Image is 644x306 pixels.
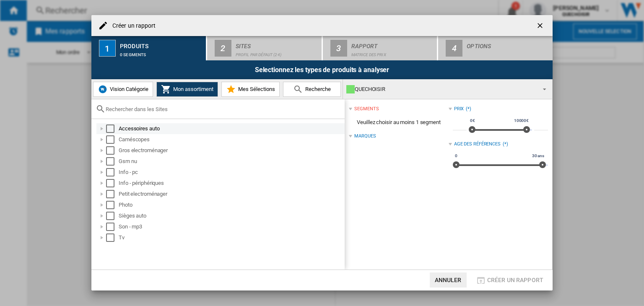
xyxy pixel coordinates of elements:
[531,153,545,159] span: 30 ans
[454,106,464,112] div: Prix
[207,36,322,60] button: 2 Sites Profil par défaut (24)
[303,86,331,92] span: Recherche
[354,133,376,140] div: Marques
[106,157,119,166] md-checkbox: Select
[93,82,153,97] button: Vision Catégorie
[120,39,203,48] div: Produits
[454,141,501,148] div: Age des références
[430,272,467,288] button: Annuler
[119,190,343,198] div: Petit electroménager
[467,39,549,48] div: Options
[351,39,434,48] div: Rapport
[119,201,343,209] div: Photo
[106,190,119,198] md-checkbox: Select
[221,82,280,97] button: Mes Sélections
[106,146,119,155] md-checkbox: Select
[91,36,207,60] button: 1 Produits 0 segments
[119,233,343,242] div: Tv
[487,277,543,283] span: Créer un rapport
[108,86,148,92] span: Vision Catégorie
[171,86,213,92] span: Mon assortiment
[106,124,119,133] md-checkbox: Select
[119,157,343,166] div: Gsm nu
[99,40,116,57] div: 1
[106,233,119,242] md-checkbox: Select
[108,22,156,30] h4: Créer un rapport
[330,40,347,57] div: 3
[120,48,203,57] div: 0 segments
[536,21,546,31] ng-md-icon: getI18NText('BUTTONS.CLOSE_DIALOG')
[349,114,448,130] span: Veuillez choisir au moins 1 segment
[106,179,119,187] md-checkbox: Select
[106,212,119,220] md-checkbox: Select
[283,82,341,97] button: Recherche
[119,135,343,144] div: Caméscopes
[438,36,553,60] button: 4 Options
[106,106,340,112] input: Rechercher dans les Sites
[323,36,438,60] button: 3 Rapport Matrice des prix
[513,117,530,124] span: 10000€
[119,179,343,187] div: Info - périphériques
[469,117,476,124] span: 0€
[119,124,343,133] div: Accessoires auto
[346,83,535,95] div: QUECHOISIR
[236,86,275,92] span: Mes Sélections
[119,146,343,155] div: Gros electroménager
[156,82,218,97] button: Mon assortiment
[119,168,343,176] div: Info - pc
[119,223,343,231] div: Son - mp3
[91,60,553,79] div: Selectionnez les types de produits à analyser
[532,17,549,34] button: getI18NText('BUTTONS.CLOSE_DIALOG')
[119,212,343,220] div: Sièges auto
[106,223,119,231] md-checkbox: Select
[215,40,231,57] div: 2
[106,168,119,176] md-checkbox: Select
[106,201,119,209] md-checkbox: Select
[236,48,318,57] div: Profil par défaut (24)
[473,272,546,288] button: Créer un rapport
[446,40,462,57] div: 4
[454,153,459,159] span: 0
[354,106,379,112] div: segments
[236,39,318,48] div: Sites
[106,135,119,144] md-checkbox: Select
[98,84,108,94] img: wiser-icon-blue.png
[351,48,434,57] div: Matrice des prix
